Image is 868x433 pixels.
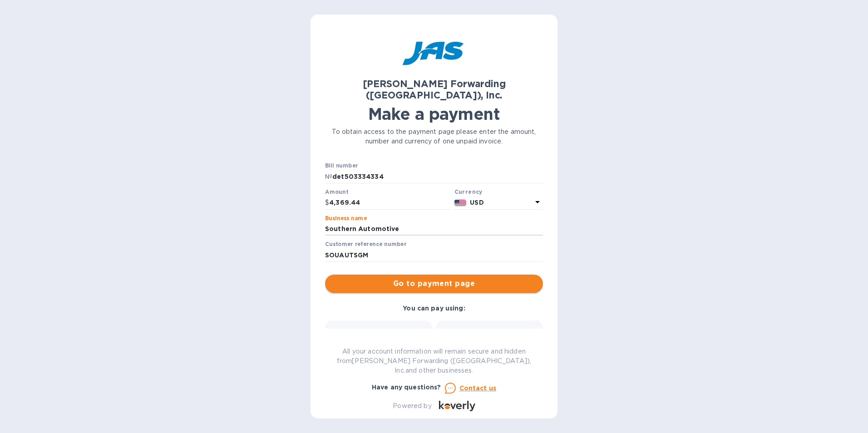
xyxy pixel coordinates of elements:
u: Contact us [459,384,497,392]
button: Go to payment page [325,275,543,293]
h1: Make a payment [325,104,543,123]
b: You can pay using: [403,305,465,312]
b: [PERSON_NAME] Forwarding ([GEOGRAPHIC_DATA]), Inc. [363,78,506,101]
p: Powered by [393,401,431,411]
p: All your account information will remain secure and hidden from [PERSON_NAME] Forwarding ([GEOGRA... [325,347,543,375]
label: Bill number [325,163,358,169]
img: USD [454,200,467,206]
p: № [325,172,332,182]
p: $ [325,198,329,207]
b: Have any questions? [372,384,441,391]
span: Go to payment page [332,278,536,289]
input: Enter business name [325,222,543,236]
input: Enter bill number [332,170,543,183]
input: 0.00 [329,196,451,210]
label: Amount [325,189,348,195]
label: Business name [325,216,367,221]
p: To obtain access to the payment page please enter the amount, number and currency of one unpaid i... [325,127,543,146]
b: Currency [454,188,483,195]
input: Enter customer reference number [325,248,543,262]
b: USD [470,199,483,206]
label: Customer reference number [325,242,406,247]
